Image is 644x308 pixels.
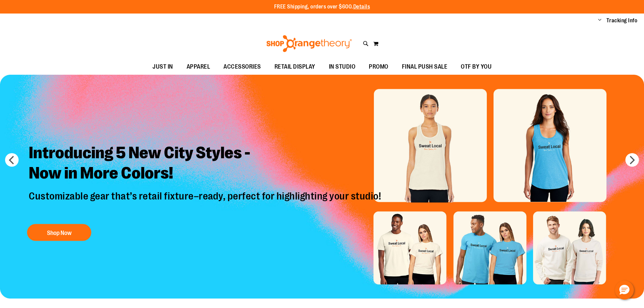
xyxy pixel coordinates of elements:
[223,59,261,74] span: ACCESSORIES
[24,138,388,244] a: Introducing 5 New City Styles -Now in More Colors! Customizable gear that’s retail fixture–ready,...
[369,59,388,74] span: PROMO
[625,153,639,167] button: next
[615,281,634,300] button: Hello, have a question? Let’s chat.
[274,3,370,11] p: FREE Shipping, orders over $600.
[454,59,498,75] a: OTF BY YOU
[268,59,322,75] a: RETAIL DISPLAY
[24,190,388,217] p: Customizable gear that’s retail fixture–ready, perfect for highlighting your studio!
[329,59,356,74] span: IN STUDIO
[395,59,454,75] a: FINAL PUSH SALE
[152,59,173,74] span: JUST IN
[598,17,601,24] button: Account menu
[353,4,370,10] a: Details
[27,224,91,241] button: Shop Now
[180,59,217,75] a: APPAREL
[362,59,395,75] a: PROMO
[402,59,448,74] span: FINAL PUSH SALE
[217,59,268,75] a: ACCESSORIES
[322,59,362,75] a: IN STUDIO
[606,17,638,24] a: Tracking Info
[461,59,492,74] span: OTF BY YOU
[5,153,19,167] button: prev
[187,59,210,74] span: APPAREL
[275,59,315,74] span: RETAIL DISPLAY
[24,138,388,190] h2: Introducing 5 New City Styles - Now in More Colors!
[265,35,353,52] img: Shop Orangetheory
[146,59,180,75] a: JUST IN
